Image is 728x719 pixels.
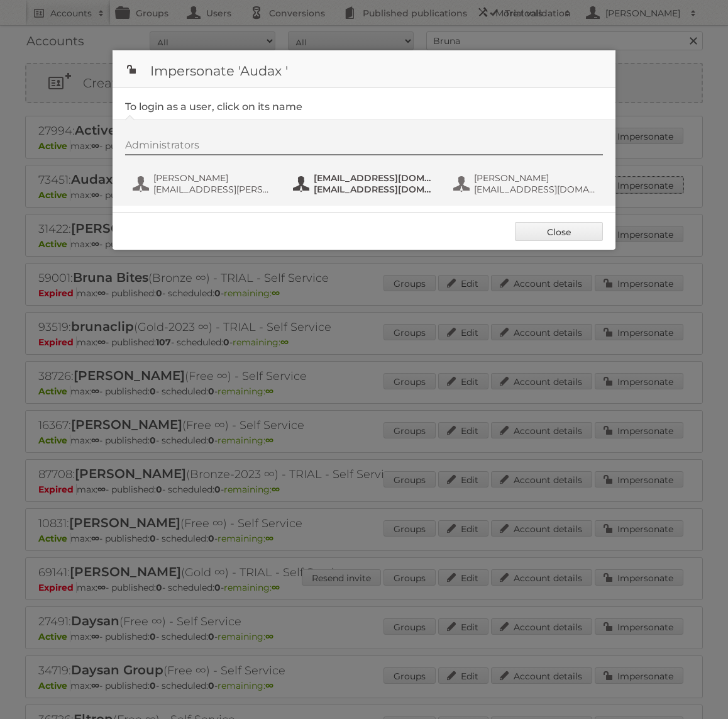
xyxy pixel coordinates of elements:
button: [PERSON_NAME] [EMAIL_ADDRESS][PERSON_NAME][DOMAIN_NAME] [131,171,279,196]
legend: To login as a user, click on its name [125,101,302,113]
span: [EMAIL_ADDRESS][DOMAIN_NAME] [474,184,596,195]
div: Administrators [125,139,603,155]
span: [PERSON_NAME] [474,172,596,184]
h1: Impersonate 'Audax ' [113,50,615,88]
span: [PERSON_NAME] [153,172,275,184]
button: [EMAIL_ADDRESS][DOMAIN_NAME] [EMAIL_ADDRESS][DOMAIN_NAME] [292,171,439,196]
span: [EMAIL_ADDRESS][DOMAIN_NAME] [314,172,436,184]
span: [EMAIL_ADDRESS][DOMAIN_NAME] [314,184,436,195]
span: [EMAIL_ADDRESS][PERSON_NAME][DOMAIN_NAME] [153,184,275,195]
a: Close [515,222,603,241]
button: [PERSON_NAME] [EMAIL_ADDRESS][DOMAIN_NAME] [452,171,600,196]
